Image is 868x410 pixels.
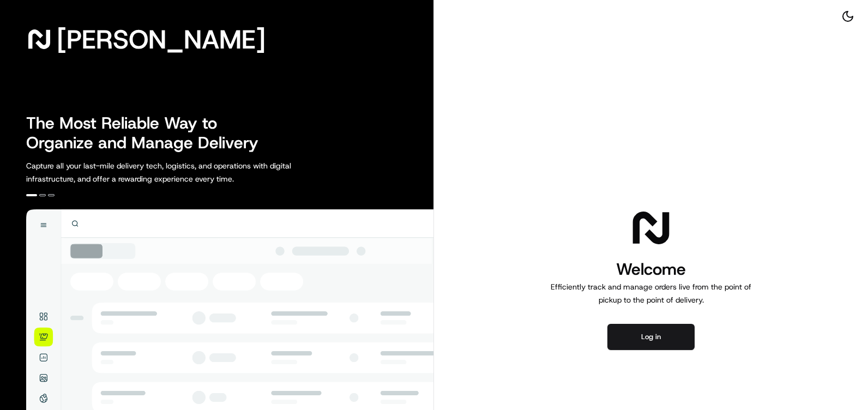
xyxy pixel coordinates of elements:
button: Log in [607,324,695,350]
p: Capture all your last-mile delivery tech, logistics, and operations with digital infrastructure, ... [26,159,340,185]
h2: The Most Reliable Way to Organize and Manage Delivery [26,113,270,153]
h1: Welcome [546,258,756,280]
p: Efficiently track and manage orders live from the point of pickup to the point of delivery. [546,280,756,306]
span: [PERSON_NAME] [57,28,266,50]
